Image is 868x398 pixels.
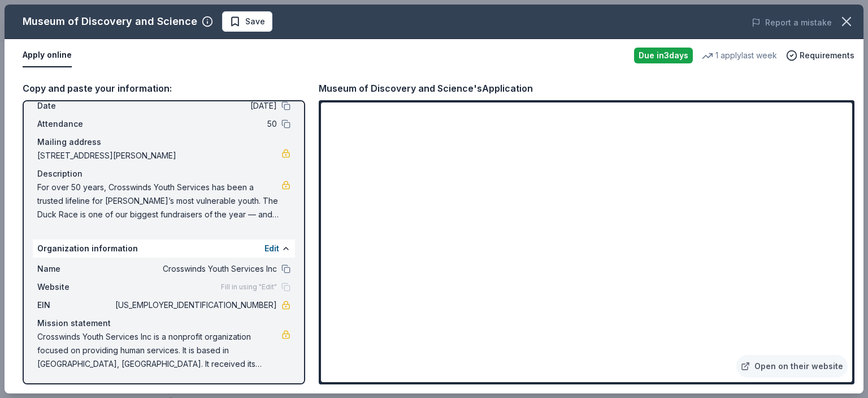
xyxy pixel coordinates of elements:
span: 50 [113,117,277,131]
div: Museum of Discovery and Science [23,12,197,31]
span: Website [37,280,113,294]
span: [DATE] [113,99,277,113]
div: Copy and paste your information: [23,81,305,96]
span: EIN [37,298,113,312]
div: Museum of Discovery and Science's Application [319,81,533,96]
span: Crosswinds Youth Services Inc [113,262,277,276]
div: 1 apply last week [702,49,777,62]
span: Attendance [37,117,113,131]
div: Due in 3 days [634,48,693,63]
span: Crosswinds Youth Services Inc is a nonprofit organization focused on providing human services. It... [37,330,281,371]
span: [STREET_ADDRESS][PERSON_NAME] [37,149,281,162]
button: Requirements [786,49,854,62]
button: Report a mistake [752,16,832,29]
span: For over 50 years, Crosswinds Youth Services has been a trusted lifeline for [PERSON_NAME]’s most... [37,181,281,221]
button: Edit [264,242,279,255]
button: Save [222,11,272,32]
div: Description [37,167,290,181]
span: Date [37,99,113,113]
span: Name [37,262,113,276]
div: Mailing address [37,135,290,149]
span: Requirements [800,49,854,62]
a: Open on their website [736,355,848,378]
span: Fill in using "Edit" [221,283,277,292]
button: Apply online [23,44,72,67]
div: Mission statement [37,316,290,330]
span: [US_EMPLOYER_IDENTIFICATION_NUMBER] [113,298,277,312]
span: Save [245,15,265,28]
div: Organization information [33,239,295,258]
